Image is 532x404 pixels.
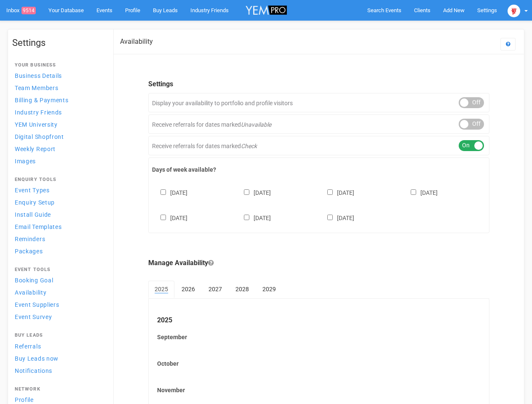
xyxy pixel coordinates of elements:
span: Notifications [15,367,52,374]
span: Images [15,158,36,165]
em: Check [241,143,257,149]
a: Business Details [12,70,105,81]
a: Booking Goal [12,274,105,286]
label: November [157,386,481,394]
label: September [157,333,481,341]
a: Weekly Report [12,143,105,154]
label: Days of week available? [152,165,486,174]
em: Unavailable [241,121,271,128]
h2: Availability [120,38,153,45]
div: Receive referrals for dates marked [148,136,489,155]
h4: Your Business [15,63,102,68]
a: Email Templates [12,221,105,232]
div: Display your availability to portfolio and profile visitors [148,93,489,112]
span: Billing & Payments [15,97,69,104]
a: Industry Friends [12,106,105,118]
a: Team Members [12,82,105,93]
a: 2025 [148,281,174,298]
span: Enquiry Setup [15,199,55,206]
span: Business Details [15,72,62,79]
a: Enquiry Setup [12,197,105,208]
span: YEM University [15,121,58,128]
a: Event Survey [12,311,105,322]
h4: Network [15,387,102,392]
h4: Enquiry Tools [15,177,102,182]
label: [DATE] [402,188,438,197]
h1: Settings [12,38,105,48]
input: [DATE] [411,189,416,195]
h4: Event Tools [15,267,102,272]
legend: Settings [148,80,489,89]
span: Weekly Report [15,146,56,152]
a: Referrals [12,340,105,352]
span: Reminders [15,236,45,242]
img: open-uri20250107-2-1pbi2ie [508,5,520,17]
span: Packages [15,248,43,255]
span: Event Suppliers [15,301,59,308]
label: October [157,359,481,368]
input: [DATE] [327,189,333,195]
span: Add New [443,7,465,13]
span: Email Templates [15,223,62,230]
input: [DATE] [244,189,249,195]
span: 9514 [21,7,36,14]
input: [DATE] [160,189,166,195]
div: Receive referrals for dates marked [148,114,489,134]
span: Availability [15,289,46,296]
span: Team Members [15,85,58,91]
a: YEM University [12,119,105,130]
label: [DATE] [235,188,271,197]
input: [DATE] [244,215,249,220]
a: Availability [12,287,105,298]
input: [DATE] [160,215,166,220]
label: [DATE] [152,188,187,197]
legend: Manage Availability [148,258,489,268]
legend: 2025 [157,316,481,325]
label: [DATE] [319,188,354,197]
a: Notifications [12,365,105,376]
a: 2026 [175,281,201,298]
a: Images [12,155,105,167]
span: Search Events [367,7,401,13]
a: Event Types [12,184,105,196]
a: 2029 [256,281,282,298]
label: [DATE] [235,213,271,222]
span: Install Guide [15,211,51,218]
a: Event Suppliers [12,299,105,310]
label: [DATE] [319,213,354,222]
a: Reminders [12,233,105,245]
a: Buy Leads now [12,353,105,364]
a: 2028 [229,281,255,298]
span: Event Types [15,187,50,194]
input: [DATE] [327,215,333,220]
span: Event Survey [15,314,52,320]
h4: Buy Leads [15,333,102,338]
a: Install Guide [12,209,105,220]
a: 2027 [202,281,228,298]
a: Digital Shopfront [12,131,105,142]
span: Clients [414,7,430,13]
span: Booking Goal [15,277,53,284]
label: [DATE] [152,213,187,222]
span: Digital Shopfront [15,133,64,140]
a: Billing & Payments [12,94,105,106]
a: Packages [12,245,105,257]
